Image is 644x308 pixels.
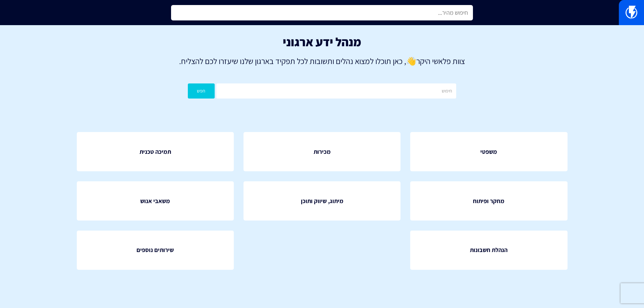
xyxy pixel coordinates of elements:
input: חיפוש [216,83,456,99]
a: מחקר ופיתוח [410,181,567,221]
a: מיתוג, שיווק ותוכן [244,181,400,221]
span: משפטי [480,147,497,156]
a: הנהלת חשבונות [410,231,567,270]
a: משאבי אנוש [77,181,234,221]
a: תמיכה טכנית [77,132,234,172]
input: חיפוש מהיר... [171,5,473,20]
span: מיתוג, שיווק ותוכן [301,197,343,205]
strong: 👋 [406,56,416,66]
span: שירותים נוספים [137,246,174,254]
button: חפש [188,83,215,99]
span: מחקר ופיתוח [473,197,504,205]
h1: מנהל ידע ארגוני [10,35,634,49]
a: מכירות [244,132,400,172]
a: שירותים נוספים [77,231,234,270]
p: צוות פלאשי היקר , כאן תוכלו למצוא נהלים ותשובות לכל תפקיד בארגון שלנו שיעזרו לכם להצליח. [10,55,634,67]
span: משאבי אנוש [140,197,170,205]
span: הנהלת חשבונות [470,246,507,254]
span: מכירות [314,147,331,156]
a: משפטי [410,132,567,172]
span: תמיכה טכנית [140,147,171,156]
